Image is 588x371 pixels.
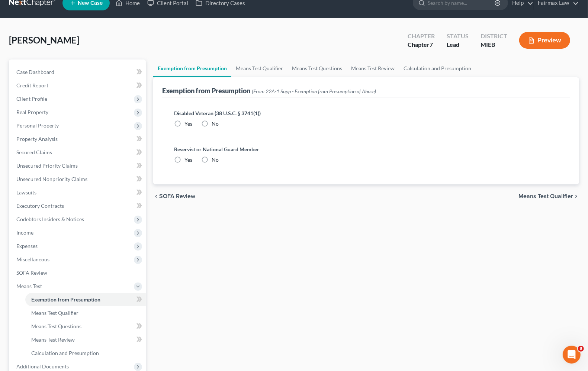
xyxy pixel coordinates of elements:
span: Codebtors Insiders & Notices [16,216,84,222]
span: Unsecured Nonpriority Claims [16,176,87,182]
a: Means Test Questions [25,320,146,333]
span: Property Analysis [16,136,58,142]
a: Case Dashboard [10,65,146,79]
a: Property Analysis [10,132,146,146]
span: 8 [578,346,584,352]
span: Unsecured Priority Claims [16,162,78,169]
span: SOFA Review [16,270,47,276]
div: Status [447,32,469,41]
button: Preview [519,32,570,49]
a: Executory Contracts [10,199,146,213]
span: Yes [184,120,192,127]
a: Unsecured Nonpriority Claims [10,172,146,186]
a: Means Test Review [347,59,399,77]
a: Calculation and Presumption [399,59,476,77]
a: Exemption from Presumption [25,293,146,306]
span: New Case [78,0,103,6]
span: Income [16,229,33,236]
span: No [212,157,219,163]
span: SOFA Review [159,193,195,199]
a: Credit Report [10,79,146,92]
span: Means Test Review [31,336,75,343]
span: Lawsuits [16,189,36,196]
span: [PERSON_NAME] [9,35,79,45]
span: Executory Contracts [16,203,64,209]
label: Reservist or National Guard Member [174,145,558,153]
span: Yes [184,157,192,163]
span: Case Dashboard [16,69,54,75]
div: Exemption from Presumption [162,86,376,95]
a: Means Test Qualifier [25,306,146,320]
a: Lawsuits [10,186,146,199]
span: Exemption from Presumption [31,296,100,303]
i: chevron_left [153,193,159,199]
span: Means Test Qualifier [518,193,573,199]
span: Secured Claims [16,149,52,155]
a: Means Test Review [25,333,146,346]
div: Chapter [408,32,435,41]
a: Unsecured Priority Claims [10,159,146,172]
i: chevron_right [573,193,579,199]
div: Lead [447,41,469,49]
span: Means Test Questions [31,323,81,329]
span: Means Test Qualifier [31,310,78,316]
a: Calculation and Presumption [25,346,146,360]
span: Expenses [16,243,38,249]
span: Real Property [16,109,48,115]
button: Means Test Qualifier chevron_right [518,193,579,199]
span: Calculation and Presumption [31,350,99,356]
button: chevron_left SOFA Review [153,193,195,199]
span: Personal Property [16,122,59,129]
a: Means Test Qualifier [231,59,287,77]
span: 7 [430,41,433,48]
a: SOFA Review [10,266,146,280]
div: MIEB [481,41,507,49]
span: Means Test [16,283,42,289]
span: Client Profile [16,96,47,102]
a: Exemption from Presumption [153,59,231,77]
span: No [212,120,219,127]
span: Additional Documents [16,363,69,370]
a: Means Test Questions [287,59,347,77]
iframe: Intercom live chat [563,346,581,364]
div: District [481,32,507,41]
a: Secured Claims [10,146,146,159]
span: (From 22A-1 Supp - Exemption from Presumption of Abuse) [252,88,376,94]
span: Credit Report [16,82,48,88]
div: Chapter [408,41,435,49]
span: Miscellaneous [16,256,49,262]
label: Disabled Veteran (38 U.S.C. § 3741(1)) [174,109,558,117]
